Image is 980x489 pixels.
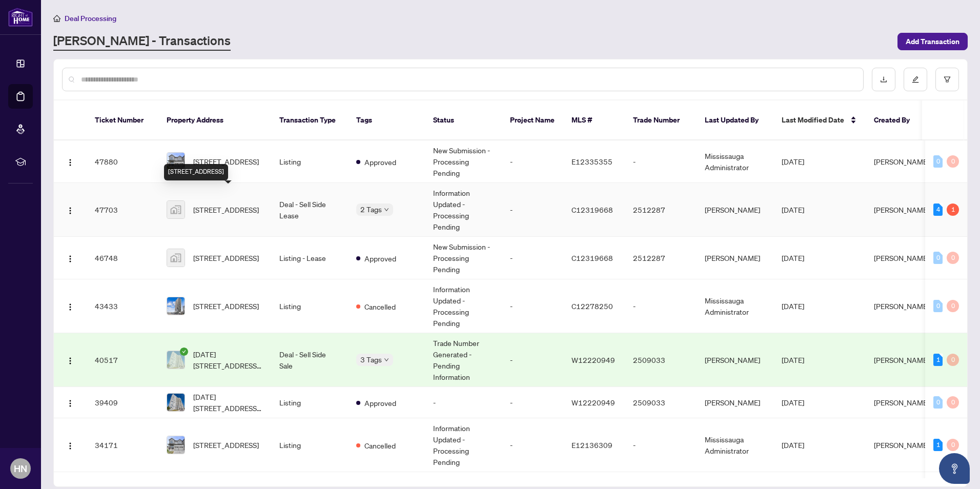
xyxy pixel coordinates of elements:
img: Logo [66,357,74,365]
span: [STREET_ADDRESS] [193,204,259,215]
img: Logo [66,158,74,167]
td: 34171 [87,418,158,472]
th: Ticket Number [87,100,158,140]
span: down [384,207,389,212]
span: download [880,76,887,83]
th: Last Updated By [697,100,773,140]
span: Approved [364,253,396,264]
span: C12319668 [571,253,613,262]
div: 0 [947,300,959,312]
span: Cancelled [364,301,396,312]
img: logo [8,8,33,27]
td: Deal - Sell Side Lease [271,183,348,237]
td: [PERSON_NAME] [697,183,773,237]
div: 0 [947,155,959,168]
td: 2512287 [625,237,697,279]
span: [STREET_ADDRESS] [193,252,259,263]
span: [STREET_ADDRESS] [193,156,259,167]
td: Deal - Sell Side Sale [271,333,348,387]
div: 1 [947,203,959,216]
button: Logo [62,437,78,453]
button: Logo [62,394,78,411]
span: E12136309 [571,440,612,450]
td: 2509033 [625,387,697,418]
td: New Submission - Processing Pending [425,237,502,279]
span: HN [14,461,27,476]
img: thumbnail-img [167,249,185,267]
th: Created By [866,100,927,140]
td: - [625,140,697,183]
button: edit [904,68,927,91]
span: [PERSON_NAME] [874,355,929,364]
td: - [425,387,502,418]
td: 39409 [87,387,158,418]
span: [DATE] [782,440,804,450]
img: thumbnail-img [167,436,185,454]
td: 43433 [87,279,158,333]
td: Information Updated - Processing Pending [425,418,502,472]
span: [DATE] [782,355,804,364]
span: [STREET_ADDRESS] [193,439,259,451]
span: C12319668 [571,205,613,214]
span: C12278250 [571,301,613,311]
span: [PERSON_NAME] [874,205,929,214]
span: [DATE] [782,301,804,311]
td: 2509033 [625,333,697,387]
div: 0 [933,155,943,168]
span: W12220949 [571,355,615,364]
img: thumbnail-img [167,297,185,315]
span: Cancelled [364,440,396,451]
a: [PERSON_NAME] - Transactions [53,32,231,51]
td: New Submission - Processing Pending [425,140,502,183]
td: [PERSON_NAME] [697,333,773,387]
span: W12220949 [571,398,615,407]
span: check-circle [180,348,188,356]
td: Information Updated - Processing Pending [425,279,502,333]
span: [DATE][STREET_ADDRESS][PERSON_NAME] [193,349,263,371]
th: Tags [348,100,425,140]
th: Property Address [158,100,271,140]
td: - [502,183,563,237]
button: filter [935,68,959,91]
td: - [502,279,563,333]
td: 46748 [87,237,158,279]
span: Last Modified Date [782,114,844,126]
img: Logo [66,399,74,407]
span: 2 Tags [360,203,382,215]
td: Listing [271,387,348,418]
button: Add Transaction [897,33,968,50]
img: thumbnail-img [167,153,185,170]
span: [DATE] [782,398,804,407]
span: home [53,15,60,22]
img: Logo [66,442,74,450]
img: Logo [66,303,74,311]
span: [PERSON_NAME] [874,157,929,166]
td: - [502,140,563,183]
td: 47880 [87,140,158,183]
div: 4 [933,203,943,216]
td: Listing - Lease [271,237,348,279]
td: - [625,279,697,333]
span: [DATE] [782,157,804,166]
div: 0 [933,300,943,312]
td: [PERSON_NAME] [697,387,773,418]
td: - [502,333,563,387]
td: Mississauga Administrator [697,140,773,183]
span: [STREET_ADDRESS] [193,300,259,312]
td: 2512287 [625,183,697,237]
div: 1 [933,354,943,366]
td: - [502,387,563,418]
td: - [502,237,563,279]
div: 0 [933,252,943,264]
button: download [872,68,895,91]
span: Approved [364,397,396,409]
th: Project Name [502,100,563,140]
td: Trade Number Generated - Pending Information [425,333,502,387]
span: down [384,357,389,362]
td: 47703 [87,183,158,237]
span: [PERSON_NAME] [874,440,929,450]
td: [PERSON_NAME] [697,237,773,279]
button: Logo [62,153,78,170]
img: thumbnail-img [167,394,185,411]
span: Approved [364,156,396,168]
